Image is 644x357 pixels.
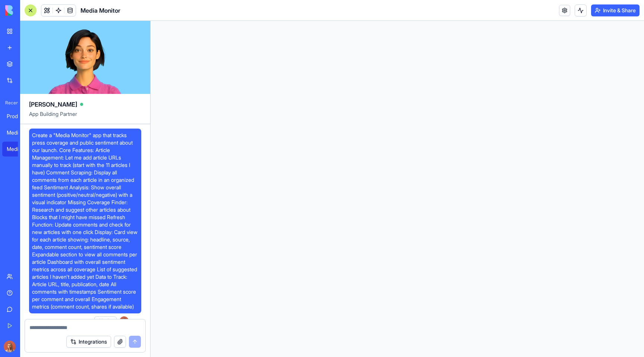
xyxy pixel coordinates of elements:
img: logo [5,5,51,16]
span: App Building Partner [29,110,141,124]
a: Product Roadmap Pro [2,109,32,124]
span: Media Monitor [80,6,120,15]
span: Recent [2,100,18,106]
a: Media Monitor [2,142,32,157]
div: Product Roadmap Pro [7,113,28,120]
button: Undo [94,316,117,325]
span: [PERSON_NAME] [29,100,77,109]
button: Invite & Share [591,4,640,16]
img: Marina_gj5dtt.jpg [120,316,129,325]
img: Marina_gj5dtt.jpg [4,341,16,353]
div: Media Monitor [7,145,28,153]
span: Create a "Media Monitor" app that tracks press coverage and public sentiment about our launch. Co... [32,132,138,310]
a: Media Sentiment Tracker [2,125,32,140]
button: Integrations [66,336,111,348]
span: 17:21 [132,318,141,324]
div: Media Sentiment Tracker [7,129,28,136]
